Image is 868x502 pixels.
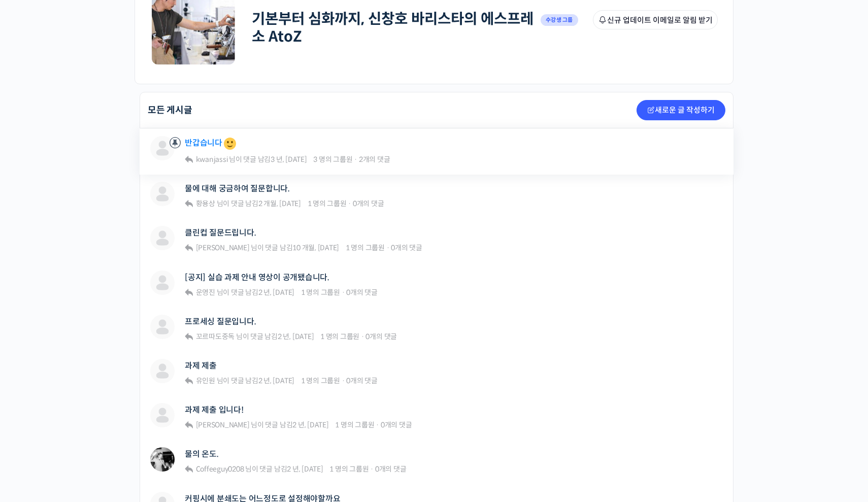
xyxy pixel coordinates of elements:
[370,464,374,474] span: ·
[376,420,379,429] span: ·
[224,138,236,150] img: 🙂
[194,420,329,429] span: 님이 댓글 남김
[194,332,235,341] a: 꼬르따도중독
[194,199,215,208] a: 황용상
[320,332,359,341] span: 1 명의 그룹원
[194,464,323,474] span: 님이 댓글 남김
[194,243,250,252] a: [PERSON_NAME]
[342,376,345,385] span: ·
[301,376,340,385] span: 1 명의 그룹원
[252,10,533,46] a: 기본부터 심화까지, 신창호 바리스타의 에스프레소 AtoZ
[196,199,215,208] span: 황용상
[185,317,256,326] a: 프로세싱 질문입니다.
[185,361,217,371] a: 과제 제출
[342,288,345,297] span: ·
[637,100,725,120] a: 새로운 글 작성하기
[258,288,294,297] a: 2 년, [DATE]
[386,243,390,252] span: ·
[381,420,412,429] span: 0개의 댓글
[194,376,294,385] span: 님이 댓글 남김
[196,332,235,341] span: 꼬르따도중독
[301,288,340,297] span: 1 명의 그룹원
[271,155,307,164] a: 3 년, [DATE]
[194,199,301,208] span: 님이 댓글 남김
[196,420,250,429] span: [PERSON_NAME]
[361,332,364,341] span: ·
[346,288,378,297] span: 0개의 댓글
[194,464,244,474] a: Coffeeguy0208
[258,376,294,385] a: 2 년, [DATE]
[365,332,397,341] span: 0개의 댓글
[194,376,215,385] a: 유인원
[335,420,374,429] span: 1 명의 그룹원
[157,337,169,345] span: 설정
[278,332,314,341] a: 2 년, [DATE]
[196,464,244,474] span: Coffeeguy0208
[346,243,385,252] span: 1 명의 그룹원
[185,449,219,459] a: 물의 온도.
[292,420,328,429] a: 2 년, [DATE]
[196,288,215,297] span: 운영진
[359,155,390,164] span: 2개의 댓글
[185,136,238,151] a: 반갑습니다
[308,199,347,208] span: 1 명의 그룹원
[348,199,351,208] span: ·
[353,199,384,208] span: 0개의 댓글
[3,322,67,347] a: 홈
[313,155,352,164] span: 3 명의 그룹원
[196,243,250,252] span: [PERSON_NAME]
[185,273,329,282] a: [공지] 실습 과제 안내 영상이 공개됐습니다.
[32,337,38,345] span: 홈
[258,199,301,208] a: 2 개월, [DATE]
[194,420,250,429] a: [PERSON_NAME]
[346,376,378,385] span: 0개의 댓글
[196,376,215,385] span: 유인원
[375,464,407,474] span: 0개의 댓글
[148,106,192,115] h2: 모든 게시글
[391,243,422,252] span: 0개의 댓글
[194,155,307,164] span: 님이 댓글 남김
[93,338,105,346] span: 대화
[194,155,228,164] a: kwanjassi
[131,322,195,347] a: 설정
[196,155,228,164] span: kwanjassi
[287,464,323,474] a: 2 년, [DATE]
[194,288,215,297] a: 운영진
[185,405,244,415] a: 과제 제출 입니다!
[194,332,314,341] span: 님이 댓글 남김
[354,155,357,164] span: ·
[185,228,256,238] a: 클린컵 질문드립니다.
[194,243,339,252] span: 님이 댓글 남김
[541,14,578,26] span: 수강생 그룹
[67,322,131,347] a: 대화
[329,464,369,474] span: 1 명의 그룹원
[593,10,718,29] button: 신규 업데이트 이메일로 알림 받기
[194,288,294,297] span: 님이 댓글 남김
[185,184,290,193] a: 물에 대해 궁금하여 질문합니다.
[292,243,339,252] a: 10 개월, [DATE]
